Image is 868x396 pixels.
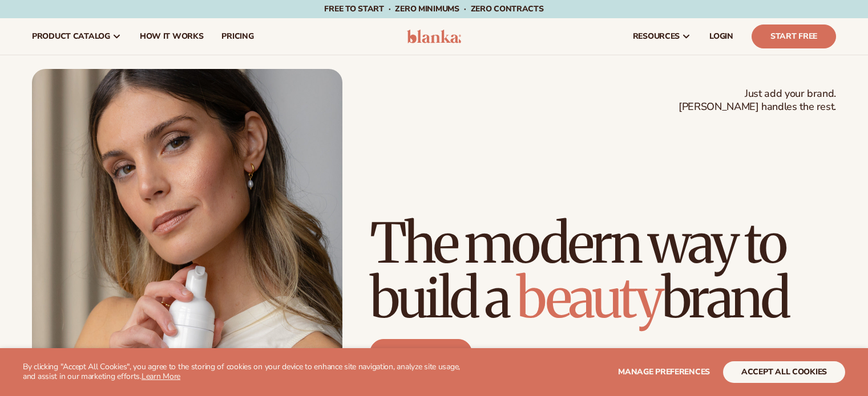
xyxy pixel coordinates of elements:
[407,30,461,43] img: logo
[32,32,110,41] span: product catalog
[624,18,700,55] a: resources
[131,18,213,55] a: How It Works
[633,32,680,41] span: resources
[23,18,131,55] a: product catalog
[618,366,710,377] span: Manage preferences
[723,361,845,383] button: accept all cookies
[618,361,710,383] button: Manage preferences
[221,32,253,41] span: pricing
[370,339,472,366] a: Start free
[516,264,661,332] span: beauty
[140,32,204,41] span: How It Works
[709,32,733,41] span: LOGIN
[370,216,836,325] h1: The modern way to build a brand
[212,18,263,55] a: pricing
[324,3,543,14] span: Free to start · ZERO minimums · ZERO contracts
[700,18,742,55] a: LOGIN
[142,371,180,382] a: Learn More
[752,25,836,48] a: Start Free
[679,87,836,114] span: Just add your brand. [PERSON_NAME] handles the rest.
[23,362,473,382] p: By clicking "Accept All Cookies", you agree to the storing of cookies on your device to enhance s...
